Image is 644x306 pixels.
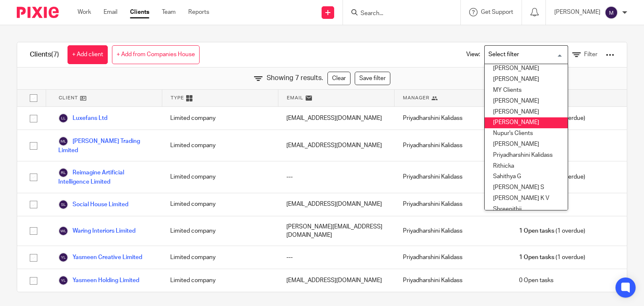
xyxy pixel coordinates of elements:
a: Work [78,8,91,16]
span: (7) [51,51,59,58]
div: Priyadharshini Kalidass [395,269,511,292]
a: Waring Interiors Limited [58,226,135,236]
li: Rithicka [485,161,568,172]
img: svg%3E [58,113,68,123]
div: Priyadharshini Kalidass [395,246,511,269]
div: Priyadharshini Kalidass [395,193,511,216]
h1: Clients [30,50,59,59]
span: Get Support [481,9,513,15]
a: Clear [327,72,351,85]
div: Priyadharshini Kalidass [395,216,511,246]
div: Limited company [162,216,278,246]
div: Priyadharshini Kalidass [395,161,511,192]
a: Email [104,8,117,16]
li: Sahithya G [485,171,568,182]
div: Limited company [162,269,278,292]
div: Limited company [162,246,278,269]
span: Type [171,94,184,101]
span: Email [287,94,304,101]
a: Team [162,8,176,16]
div: Limited company [162,161,278,192]
div: [EMAIL_ADDRESS][DOMAIN_NAME] [278,107,394,130]
a: Save filter [355,72,390,85]
input: Search [360,10,435,18]
span: Manager [403,94,429,101]
div: View: [454,42,614,67]
img: svg%3E [58,252,68,262]
a: Clients [130,8,149,16]
a: Yasmeen Creative Limited [58,252,142,262]
span: (1 overdue) [519,253,585,262]
img: svg%3E [58,275,68,285]
div: [EMAIL_ADDRESS][DOMAIN_NAME] [278,130,394,161]
a: Social House Limited [58,200,128,210]
li: MY Clients [485,85,568,96]
li: [PERSON_NAME] K V [485,193,568,204]
div: --- [278,161,394,192]
li: [PERSON_NAME] [485,117,568,128]
input: Select all [26,90,42,106]
img: svg%3E [58,168,68,178]
a: Yasmeen Holding Limited [58,275,139,285]
input: Search for option [486,47,563,62]
span: Showing 7 results. [267,73,323,83]
div: Limited company [162,107,278,130]
a: Luxefans Ltd [58,113,107,123]
a: Reports [188,8,209,16]
div: Priyadharshini Kalidass [395,107,511,130]
li: Priyadharshini Kalidass [485,150,568,161]
div: Search for option [484,45,568,64]
div: --- [278,246,394,269]
div: [EMAIL_ADDRESS][DOMAIN_NAME] [278,269,394,292]
li: [PERSON_NAME] [485,63,568,74]
li: [PERSON_NAME] S [485,182,568,193]
img: svg%3E [605,6,618,19]
span: 0 Open tasks [519,276,553,285]
span: (1 overdue) [519,227,585,235]
img: Pixie [17,7,59,18]
div: Priyadharshini Kalidass [395,130,511,161]
div: [PERSON_NAME][EMAIL_ADDRESS][DOMAIN_NAME] [278,216,394,246]
span: 1 Open tasks [519,227,554,235]
img: svg%3E [58,226,68,236]
p: [PERSON_NAME] [554,8,600,16]
li: [PERSON_NAME] [485,107,568,118]
li: Shreenithii [485,204,568,215]
span: Filter [584,52,597,57]
span: 1 Open tasks [519,253,554,262]
span: Client [59,94,78,101]
li: [PERSON_NAME] [485,74,568,85]
a: [PERSON_NAME] Trading Limited [58,136,153,155]
a: Reimagine Artificial Intelligence Limited [58,168,153,186]
li: [PERSON_NAME] [485,139,568,150]
a: + Add client [68,45,108,64]
img: svg%3E [58,200,68,210]
div: Limited company [162,193,278,216]
img: svg%3E [58,136,68,146]
li: Nupur's Clients [485,128,568,139]
div: [EMAIL_ADDRESS][DOMAIN_NAME] [278,193,394,216]
div: Limited company [162,130,278,161]
a: + Add from Companies House [112,45,200,64]
li: [PERSON_NAME] [485,96,568,107]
